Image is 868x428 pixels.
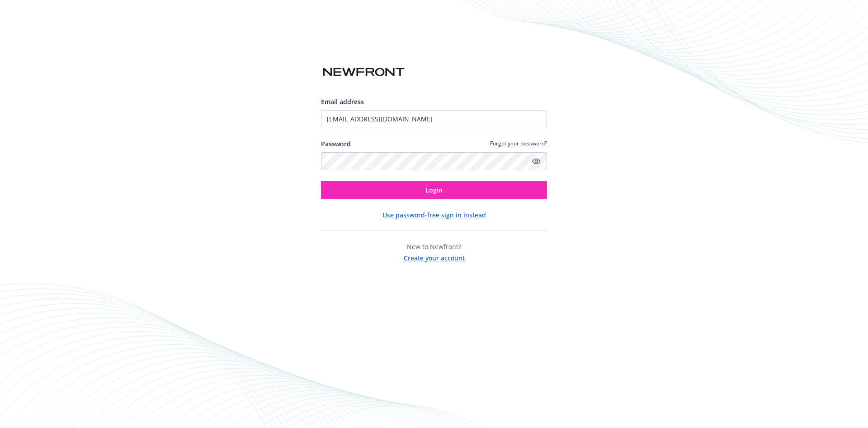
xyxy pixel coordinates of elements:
label: Password [321,139,351,149]
span: New to Newfront? [407,242,461,251]
a: Forgot your password? [490,139,547,147]
span: Email address [321,97,364,106]
button: Create your account [404,251,465,263]
img: Newfront logo [321,64,406,80]
span: Login [425,186,443,194]
a: Show password [531,156,542,167]
input: Enter your password [321,152,547,170]
input: Enter your email [321,110,547,128]
button: Use password-free sign in instead [382,210,486,220]
button: Login [321,181,547,199]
